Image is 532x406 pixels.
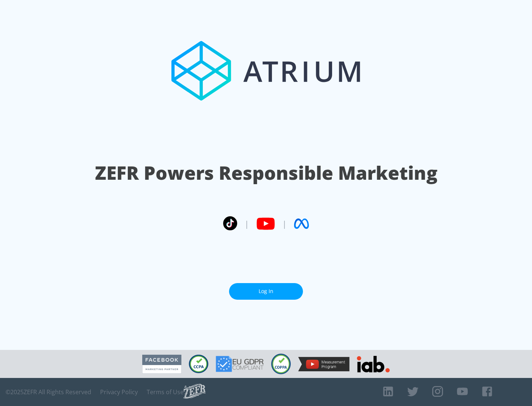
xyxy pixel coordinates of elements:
a: Log In [229,283,303,300]
img: GDPR Compliant [216,356,264,372]
a: Privacy Policy [100,388,138,396]
span: © 2025 ZEFR All Rights Reserved [6,388,91,396]
span: | [245,218,249,229]
span: | [282,218,287,229]
img: COPPA Compliant [271,354,291,374]
img: Facebook Marketing Partner [142,355,181,374]
img: CCPA Compliant [189,355,208,373]
img: IAB [357,356,390,372]
a: Terms of Use [147,388,184,396]
h1: ZEFR Powers Responsible Marketing [95,160,437,186]
img: YouTube Measurement Program [298,357,349,371]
